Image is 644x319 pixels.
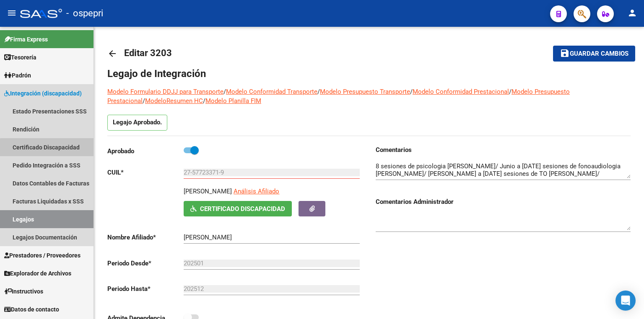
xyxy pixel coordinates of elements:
span: Guardar cambios [570,50,628,58]
mat-icon: person [627,8,637,18]
button: Certificado Discapacidad [184,201,292,216]
a: Modelo Conformidad Prestacional [413,88,509,95]
span: - ospepri [66,4,103,23]
p: [PERSON_NAME] [184,187,232,196]
p: Nombre Afiliado [107,233,184,242]
span: Análisis Afiliado [234,188,279,195]
span: Firma Express [4,35,48,44]
div: Open Intercom Messenger [615,291,636,311]
mat-icon: save [560,48,570,58]
span: Integración (discapacidad) [4,89,82,98]
a: Modelo Formulario DDJJ para Transporte [107,88,223,95]
span: Datos de contacto [4,305,59,314]
a: Modelo Planilla FIM [205,97,261,105]
p: Periodo Hasta [107,284,184,293]
mat-icon: arrow_back [107,49,117,59]
p: Legajo Aprobado. [107,115,167,131]
span: Padrón [4,71,31,80]
button: Guardar cambios [553,46,635,61]
mat-icon: menu [7,8,17,18]
span: Explorador de Archivos [4,269,71,278]
p: Periodo Desde [107,259,184,268]
span: Certificado Discapacidad [200,205,285,213]
a: Modelo Presupuesto Transporte [320,88,410,95]
a: ModeloResumen HC [145,97,203,105]
span: Editar 3203 [124,48,172,58]
h3: Comentarios Administrador [376,197,631,206]
p: CUIL [107,168,184,177]
h1: Legajo de Integración [107,67,631,80]
span: Prestadores / Proveedores [4,251,80,260]
a: Modelo Conformidad Transporte [226,88,317,95]
h3: Comentarios [376,145,631,154]
span: Instructivos [4,287,43,296]
p: Aprobado [107,147,184,156]
span: Tesorería [4,53,36,62]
